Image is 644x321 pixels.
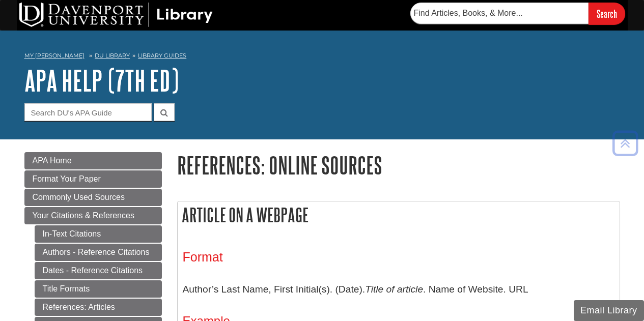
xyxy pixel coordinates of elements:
h3: Format [183,250,614,265]
nav: breadcrumb [24,49,620,65]
span: Commonly Used Sources [33,193,125,201]
i: Title of article [365,284,423,295]
span: APA Home [33,156,72,165]
input: Search [589,3,625,24]
a: Your Citations & References [24,207,162,224]
a: Commonly Used Sources [24,189,162,206]
a: References: Articles [35,299,162,316]
a: Format Your Paper [24,170,162,188]
a: Authors - Reference Citations [35,244,162,261]
form: Searches DU Library's articles, books, and more [410,3,625,24]
a: Back to Top [609,136,641,150]
p: Author’s Last Name, First Initial(s). (Date). . Name of Website. URL [183,275,614,304]
span: Your Citations & References [33,211,134,220]
a: APA Help (7th Ed) [24,65,179,96]
button: Email Library [574,300,644,321]
a: Title Formats [35,280,162,298]
a: My [PERSON_NAME] [24,51,85,60]
h2: Article on a Webpage [178,201,620,228]
h1: References: Online Sources [177,152,620,178]
a: Dates - Reference Citations [35,262,162,279]
img: DU Library [19,3,213,27]
input: Search DU's APA Guide [24,103,152,121]
span: Format Your Paper [33,174,101,183]
a: DU Library [95,52,130,59]
input: Find Articles, Books, & More... [410,3,589,24]
a: In-Text Citations [35,225,162,243]
a: APA Home [24,152,162,169]
a: Library Guides [138,52,186,59]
